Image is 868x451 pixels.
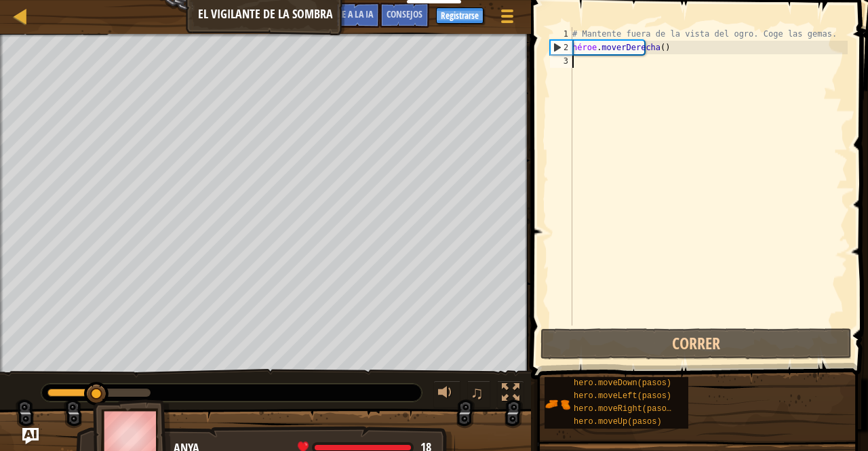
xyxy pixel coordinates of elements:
[574,378,671,388] font: hero.moveDown(pasos)
[298,7,373,20] font: Pregúntale a la IA
[497,380,524,408] button: Alternativa pantalla completa.
[564,29,568,39] font: 1
[490,3,524,35] button: Mostrar menú del juego
[433,380,460,408] button: Ajustar volumen
[574,391,671,401] font: hero.moveLeft(pasos)
[22,428,39,444] button: Pregúntale a la IA
[292,3,380,28] button: Pregúntale a la IA
[540,328,852,359] button: Correr
[441,9,479,22] font: Registrarse
[545,391,570,417] img: portrait.png
[436,7,484,24] button: Registrarse
[467,380,490,408] button: ♫
[564,43,568,52] font: 2
[387,7,422,20] font: Consejos
[574,417,662,427] font: hero.moveUp(pasos)
[470,383,484,403] font: ♫
[574,404,676,414] font: hero.moveRight(pasos)
[564,56,568,66] font: 3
